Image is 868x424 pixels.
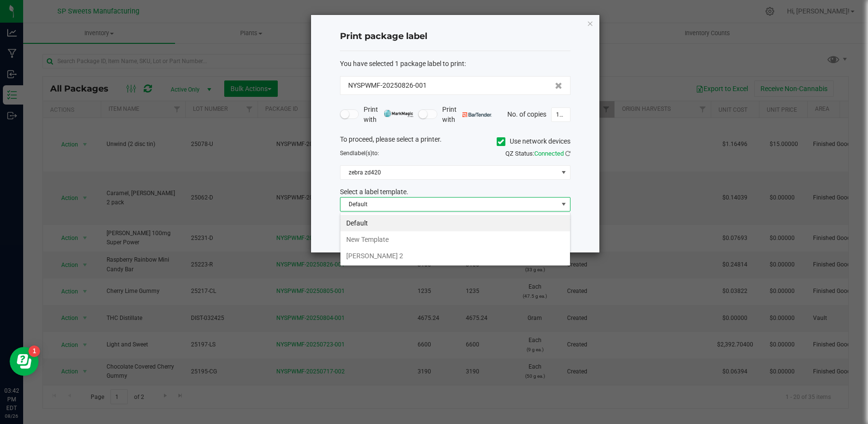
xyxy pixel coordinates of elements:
iframe: Resource center unread badge [28,345,40,357]
span: Send to: [340,150,379,157]
h4: Print package label [340,30,570,43]
span: Default [340,198,558,211]
span: NYSPWMF-20250826-001 [348,80,427,91]
span: No. of copies [507,110,546,118]
label: Use network devices [497,136,570,146]
span: Connected [534,150,564,157]
span: Print with [364,105,413,125]
div: To proceed, please select a printer. [333,134,578,149]
div: Select a label template. [333,187,578,197]
li: [PERSON_NAME] 2 [340,248,570,264]
span: QZ Status: [505,150,570,157]
span: Print with [442,105,492,125]
div: : [340,59,570,69]
span: You have selected 1 package label to print [340,60,464,67]
iframe: Resource center [10,347,39,376]
span: label(s) [353,150,372,157]
span: zebra zd420 [340,166,558,179]
li: New Template [340,231,570,248]
img: bartender.png [462,112,492,117]
li: Default [340,215,570,231]
img: mark_magic_cybra.png [384,110,413,117]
